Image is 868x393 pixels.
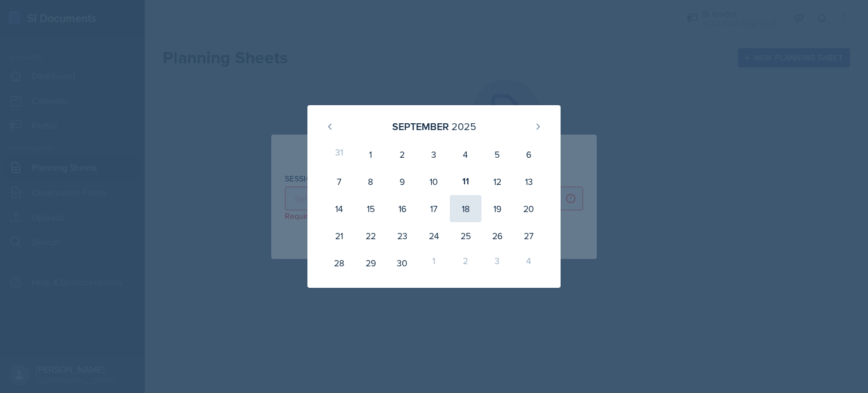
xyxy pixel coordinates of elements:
div: 14 [323,195,355,222]
div: 23 [387,222,418,249]
div: 29 [355,249,387,277]
div: 8 [355,168,387,195]
div: 19 [481,195,513,222]
div: 5 [481,141,513,168]
div: 1 [355,141,387,168]
div: 24 [418,222,450,249]
div: 2 [450,249,481,277]
div: 6 [513,141,545,168]
div: 15 [355,195,387,222]
div: 18 [450,195,481,222]
div: 2 [387,141,418,168]
div: 28 [323,249,355,277]
div: September [392,119,449,134]
div: 30 [387,249,418,277]
div: 9 [387,168,418,195]
div: 3 [418,141,450,168]
div: 20 [513,195,545,222]
div: 16 [387,195,418,222]
div: 10 [418,168,450,195]
div: 21 [323,222,355,249]
div: 27 [513,222,545,249]
div: 2025 [452,119,476,134]
div: 22 [355,222,387,249]
div: 7 [323,168,355,195]
div: 3 [481,249,513,277]
div: 25 [450,222,481,249]
div: 12 [481,168,513,195]
div: 4 [450,141,481,168]
div: 31 [323,141,355,168]
div: 1 [418,249,450,277]
div: 11 [450,168,481,195]
div: 17 [418,195,450,222]
div: 13 [513,168,545,195]
div: 4 [513,249,545,277]
div: 26 [481,222,513,249]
